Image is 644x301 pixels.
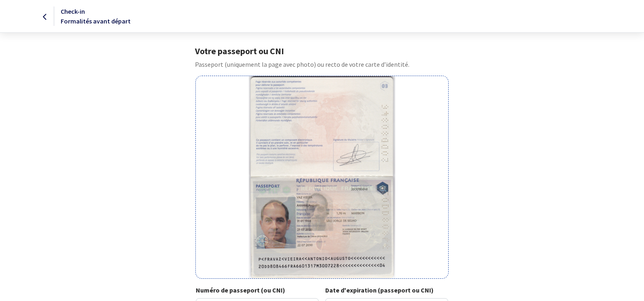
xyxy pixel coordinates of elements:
[195,46,449,56] h1: Votre passeport ou CNI
[61,7,131,25] span: Check-in Formalités avant départ
[325,286,434,294] strong: Date d'expiration (passeport ou CNI)
[195,59,449,69] p: Passeport (uniquement la page avec photo) ou recto de votre carte d’identité.
[196,286,285,294] strong: Numéro de passeport (ou CNI)
[249,76,396,278] img: vaz-vieira-antonio-augusto.jpg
